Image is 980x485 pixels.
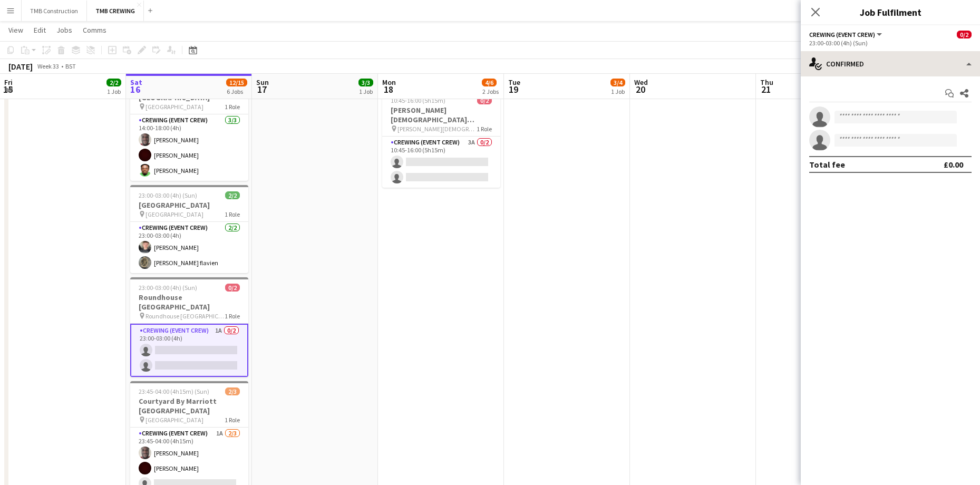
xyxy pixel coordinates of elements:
span: 15 [3,83,13,95]
span: Sat [130,77,142,87]
h3: Roundhouse [GEOGRAPHIC_DATA] [130,293,248,312]
a: Comms [79,23,111,37]
span: 23:00-03:00 (4h) (Sun) [139,191,197,199]
span: Mon [382,77,396,87]
a: Edit [30,23,50,37]
span: Week 33 [35,62,61,70]
span: 18 [381,83,396,95]
div: Confirmed [801,51,980,76]
span: 2/3 [225,387,240,395]
h3: [PERSON_NAME][DEMOGRAPHIC_DATA][GEOGRAPHIC_DATA] [382,105,500,124]
span: View [8,25,23,35]
span: Wed [634,77,648,87]
span: 17 [255,83,269,95]
div: 6 Jobs [227,88,247,95]
button: Crewing (Event Crew) [809,31,884,38]
span: Sun [256,77,269,87]
span: [PERSON_NAME][DEMOGRAPHIC_DATA][GEOGRAPHIC_DATA] [397,125,477,133]
span: 2/2 [225,191,240,199]
app-job-card: 23:00-03:00 (4h) (Sun)0/2Roundhouse [GEOGRAPHIC_DATA] Roundhouse [GEOGRAPHIC_DATA]1 RoleCrewing (... [130,277,248,377]
span: Comms [83,25,106,35]
h3: [GEOGRAPHIC_DATA] [130,200,248,210]
span: 1 Role [225,312,240,320]
div: 2 Jobs [482,88,499,95]
app-job-card: In progress14:00-18:00 (4h)3/3Courtyard By Marriott [GEOGRAPHIC_DATA] [GEOGRAPHIC_DATA]1 RoleCrew... [130,60,248,181]
span: 1 Role [477,125,492,133]
button: TMB Construction [22,1,87,21]
span: 23:00-03:00 (4h) (Sun) [139,284,197,292]
span: 1 Role [225,103,240,111]
span: 2/2 [106,79,121,86]
div: 1 Job [611,88,625,95]
span: 1 Role [225,416,240,424]
span: [GEOGRAPHIC_DATA] [145,416,203,424]
span: 0/2 [225,284,240,292]
span: Edit [34,25,46,35]
span: 3/3 [358,79,373,86]
h3: Courtyard By Marriott [GEOGRAPHIC_DATA] [130,396,248,415]
a: Jobs [52,23,76,37]
app-card-role: Crewing (Event Crew)2/223:00-03:00 (4h)[PERSON_NAME][PERSON_NAME] flavien [130,222,248,273]
span: 12/15 [226,79,247,86]
div: £0.00 [944,159,963,170]
span: 10:45-16:00 (5h15m) [391,96,445,104]
span: 20 [633,83,648,95]
app-job-card: 23:00-03:00 (4h) (Sun)2/2[GEOGRAPHIC_DATA] [GEOGRAPHIC_DATA]1 RoleCrewing (Event Crew)2/223:00-03... [130,185,248,273]
span: Tue [508,77,520,87]
div: Total fee [809,159,845,170]
button: TMB CREWING [87,1,144,21]
span: 0/2 [957,31,972,38]
div: 1 Job [359,88,373,95]
div: 23:00-03:00 (4h) (Sun) [809,39,972,47]
h3: Job Fulfilment [801,5,980,19]
div: 1 Job [107,88,121,95]
span: 0/2 [477,96,492,104]
span: 1 Role [225,210,240,218]
span: 3/4 [610,79,625,86]
app-job-card: 10:45-16:00 (5h15m)0/2[PERSON_NAME][DEMOGRAPHIC_DATA][GEOGRAPHIC_DATA] [PERSON_NAME][DEMOGRAPHIC_... [382,90,500,188]
span: 4/6 [482,79,497,86]
span: 19 [507,83,520,95]
span: Crewing (Event Crew) [809,31,875,38]
span: 16 [129,83,142,95]
app-card-role: Crewing (Event Crew)3/314:00-18:00 (4h)[PERSON_NAME][PERSON_NAME][PERSON_NAME] [130,114,248,181]
span: [GEOGRAPHIC_DATA] [145,103,203,111]
span: 21 [759,83,773,95]
app-card-role: Crewing (Event Crew)1A0/223:00-03:00 (4h) [130,324,248,377]
span: Jobs [56,25,72,35]
span: Thu [760,77,773,87]
app-card-role: Crewing (Event Crew)3A0/210:45-16:00 (5h15m) [382,137,500,188]
span: 23:45-04:00 (4h15m) (Sun) [139,387,209,395]
div: BST [65,62,76,70]
span: Fri [4,77,13,87]
a: View [4,23,27,37]
span: Roundhouse [GEOGRAPHIC_DATA] [145,312,225,320]
div: [DATE] [8,61,33,72]
span: [GEOGRAPHIC_DATA] [145,210,203,218]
